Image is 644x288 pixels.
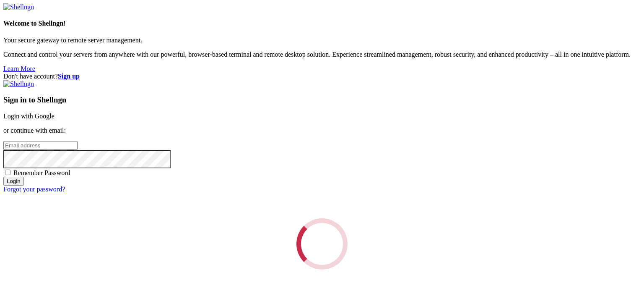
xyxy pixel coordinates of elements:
span: Remember Password [13,169,70,176]
div: Loading... [296,218,348,270]
h4: Welcome to Shellngn! [3,20,641,27]
input: Remember Password [5,170,10,175]
input: Email address [3,141,78,150]
div: Don't have account? [3,73,641,80]
h3: Sign in to Shellngn [3,95,641,105]
a: Sign up [58,73,80,80]
a: Forgot your password? [3,186,65,193]
img: Shellngn [3,3,34,11]
p: Your secure gateway to remote server management. [3,37,641,44]
img: Shellngn [3,80,34,88]
p: or continue with email: [3,127,641,134]
a: Learn More [3,65,35,72]
a: Login with Google [3,113,55,120]
input: Login [3,177,24,186]
p: Connect and control your servers from anywhere with our powerful, browser-based terminal and remo... [3,51,641,58]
